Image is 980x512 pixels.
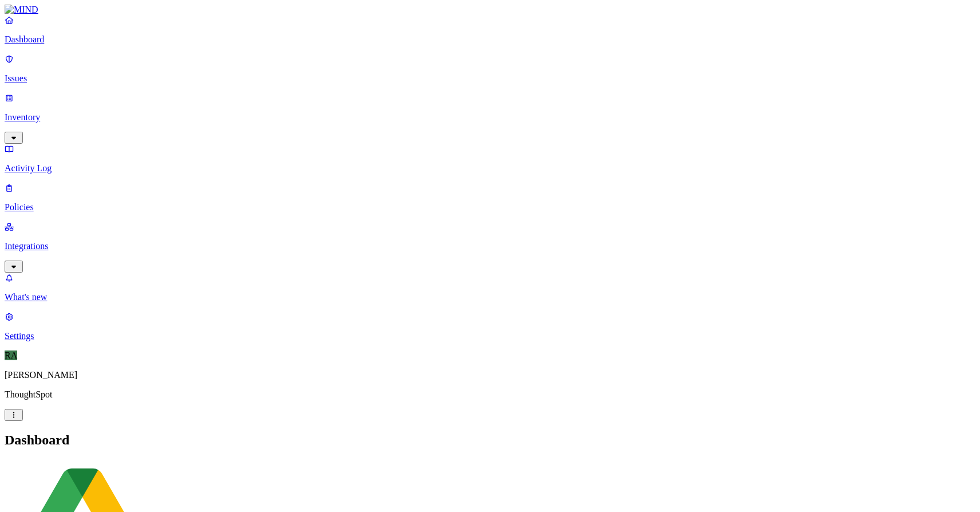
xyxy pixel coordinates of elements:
[5,163,975,174] p: Activity Log
[5,312,975,341] a: Settings
[5,241,975,251] p: Integrations
[5,15,975,45] a: Dashboard
[5,112,975,123] p: Inventory
[5,5,38,15] img: MIND
[5,370,975,380] p: [PERSON_NAME]
[5,183,975,212] a: Policies
[5,54,975,84] a: Issues
[5,202,975,212] p: Policies
[5,331,975,341] p: Settings
[5,292,975,302] p: What's new
[5,273,975,302] a: What's new
[5,93,975,142] a: Inventory
[5,350,17,360] span: RA
[5,144,975,174] a: Activity Log
[5,222,975,271] a: Integrations
[5,5,975,15] a: MIND
[5,73,975,84] p: Issues
[5,432,975,448] h2: Dashboard
[5,389,975,400] p: ThoughtSpot
[5,34,975,45] p: Dashboard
